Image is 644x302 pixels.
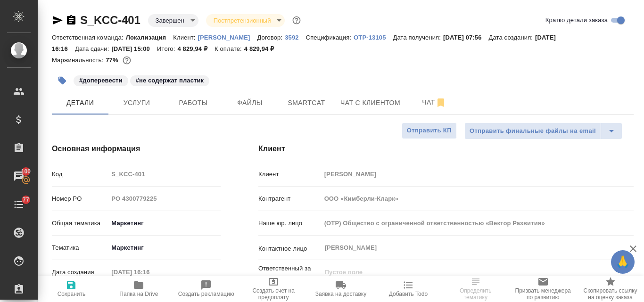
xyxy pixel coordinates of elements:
[611,250,635,274] button: 🙏
[442,276,509,302] button: Определить тематику
[435,97,446,108] svg: Отписаться
[171,97,216,109] span: Работы
[240,276,307,302] button: Создать счет на предоплату
[290,14,303,26] button: Доп статусы указывают на важность/срочность заказа
[52,57,106,64] p: Маржинальность:
[389,291,428,297] span: Добавить Todo
[58,291,86,297] span: Сохранить
[52,34,126,41] p: Ответственная команда:
[307,276,375,302] button: Заявка на доставку
[306,34,354,41] p: Спецификация:
[206,14,285,27] div: Завершен
[321,192,634,205] input: Пустое поле
[178,291,234,297] span: Создать рекламацию
[108,215,221,231] div: Маркетинг
[258,264,321,283] p: Ответственный за оплату
[244,45,281,52] p: 4 829,94 ₽
[545,16,608,25] span: Кратко детали заказа
[126,34,173,41] p: Локализация
[119,291,158,297] span: Папка на Drive
[464,122,622,139] div: split button
[285,34,305,41] p: 3592
[374,276,442,302] button: Добавить Todo
[354,34,393,41] p: OTP-13105
[148,14,198,27] div: Завершен
[577,276,644,302] button: Скопировать ссылку на оценку заказа
[38,276,105,302] button: Сохранить
[75,45,111,52] p: Дата сдачи:
[258,143,634,155] h4: Клиент
[407,125,452,136] span: Отправить КП
[324,267,611,278] input: Пустое поле
[489,34,535,41] p: Дата создания:
[321,216,634,230] input: Пустое поле
[509,276,577,302] button: Призвать менеджера по развитию
[52,70,73,91] button: Добавить тэг
[285,33,305,41] a: 3592
[108,265,190,279] input: Пустое поле
[177,45,215,52] p: 4 829,94 ₽
[470,126,596,137] span: Отправить финальные файлы на email
[157,45,177,52] p: Итого:
[257,34,285,41] p: Договор:
[173,276,240,302] button: Создать рекламацию
[58,97,103,109] span: Детали
[443,34,489,41] p: [DATE] 07:56
[258,244,321,253] p: Контактное лицо
[73,76,129,84] span: доперевести
[52,194,108,204] p: Номер PO
[321,167,634,181] input: Пустое поле
[246,287,302,301] span: Создать счет на предоплату
[258,219,321,228] p: Наше юр. лицо
[129,76,211,84] span: не содержат пластик
[198,34,257,41] p: [PERSON_NAME]
[402,122,457,139] button: Отправить КП
[108,167,221,181] input: Пустое поле
[136,76,204,85] p: #не содержат пластик
[16,167,37,176] span: 100
[108,240,221,256] div: Маркетинг
[52,143,221,155] h4: Основная информация
[340,97,400,109] span: Чат с клиентом
[121,54,133,66] button: 2.42 USD; 738.39 RUB;
[52,15,63,26] button: Скопировать ссылку для ЯМессенджера
[2,193,35,216] a: 77
[354,33,393,41] a: OTP-13105
[52,219,108,228] p: Общая тематика
[215,45,244,52] p: К оплате:
[108,192,221,205] input: Пустое поле
[153,16,187,24] button: Завершен
[2,164,35,188] a: 100
[198,33,257,41] a: [PERSON_NAME]
[105,276,173,302] button: Папка на Drive
[284,97,329,109] span: Smartcat
[66,15,77,26] button: Скопировать ссылку
[80,14,140,26] a: S_KCC-401
[211,16,274,24] button: Постпретензионный
[52,243,108,253] p: Тематика
[393,34,443,41] p: Дата получения:
[258,170,321,179] p: Клиент
[582,287,638,301] span: Скопировать ссылку на оценку заказа
[52,268,108,277] p: Дата создания
[106,57,120,64] p: 77%
[412,97,457,108] span: Чат
[227,97,272,109] span: Файлы
[315,291,366,297] span: Заявка на доставку
[114,97,159,109] span: Услуги
[258,194,321,204] p: Контрагент
[17,195,35,204] span: 77
[173,34,198,41] p: Клиент:
[52,170,108,179] p: Код
[515,287,571,301] span: Призвать менеджера по развитию
[79,76,123,85] p: #доперевести
[464,122,601,139] button: Отправить финальные файлы на email
[111,45,157,52] p: [DATE] 15:00
[615,252,631,272] span: 🙏
[447,287,504,301] span: Определить тематику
